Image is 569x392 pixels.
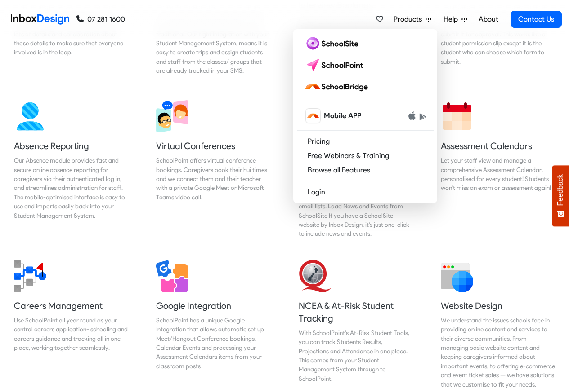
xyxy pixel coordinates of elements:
[76,14,125,25] a: 07 281 1600
[297,163,434,177] a: Browse all Features
[304,36,362,51] img: schoolsite logo
[324,110,361,121] span: Mobile APP
[156,100,188,132] img: 2022_03_30_icon_virtual_conferences.svg
[476,10,501,28] a: About
[304,79,372,94] img: schoolbridge logo
[299,300,413,325] h5: NCEA & At-Risk Student Tracking
[297,134,434,149] a: Pricing
[14,316,128,352] div: Use SchoolPoint all year round as your central careers application- schooling and careers guidanc...
[441,260,473,292] img: 2022_01_12_icon_website.svg
[14,156,128,220] div: Our Absence module provides fast and secure online absence reporting for caregivers via their aut...
[441,156,555,193] div: Let your staff view and manage a comprehensive Assessment Calendar, personalised for every studen...
[297,185,434,199] a: Login
[149,93,278,246] a: Virtual Conferences SchoolPoint offers virtual conference bookings. Caregivers book their hui tim...
[297,149,434,163] a: Free Webinars & Training
[441,300,555,312] h5: Website Design
[156,260,188,292] img: 2022_01_13_icon_google_integration.svg
[434,93,562,246] a: Assessment Calendars Let your staff view and manage a comprehensive Assessment Calendar, personal...
[156,156,270,202] div: SchoolPoint offers virtual conference bookings. Caregivers book their hui times and we connect th...
[394,14,426,25] span: Products
[304,58,367,72] img: schoolpoint logo
[441,316,555,389] div: We understand the issues schools face in providing online content and services to their diverse c...
[7,93,135,246] a: Absence Reporting Our Absence module provides fast and secure online absence reporting for caregi...
[306,109,320,123] img: schoolbridge icon
[14,140,128,152] h5: Absence Reporting
[441,100,473,132] img: 2022_01_13_icon_calendar.svg
[156,300,270,312] h5: Google Integration
[390,10,435,28] a: Products
[14,260,46,292] img: 2022_01_13_icon_career_management.svg
[14,300,128,312] h5: Careers Management
[156,140,270,152] h5: Virtual Conferences
[299,260,331,292] img: 2022_01_13_icon_nzqa.svg
[297,105,434,127] a: schoolbridge icon Mobile APP
[14,100,46,132] img: 2022_01_13_icon_absence.svg
[552,165,569,226] button: Feedback - Show survey
[511,11,562,28] a: Contact Us
[556,174,565,206] span: Feedback
[440,10,471,28] a: Help
[444,14,461,25] span: Help
[299,328,413,383] div: With SchoolPoint's At-Risk Student Tools, you can track Students Results, Projections and Attenda...
[291,93,420,246] a: SchoolSend Newsletters Sending bulk emails to your community - made easy! Integrating directly wi...
[156,316,270,370] div: SchoolPoint has a unique Google Integration that allows automatic set up Meet/Hangout Conference ...
[441,140,555,152] h5: Assessment Calendars
[293,29,437,203] div: Products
